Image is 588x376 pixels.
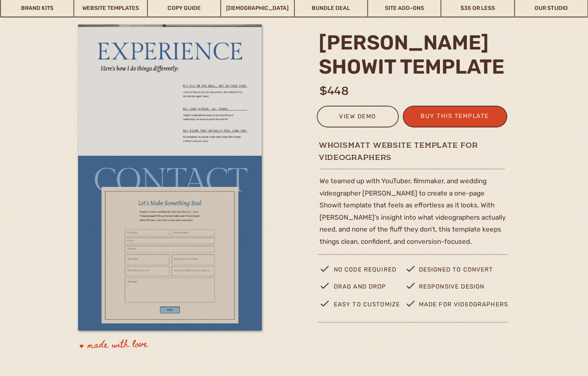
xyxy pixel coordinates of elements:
[419,299,525,315] p: made for videographers
[334,281,395,296] p: drag and drop
[334,299,403,315] p: easy to customize
[419,264,508,280] p: designed to convert
[419,281,490,296] p: Responsive design
[416,111,494,124] a: buy this template
[334,264,405,280] p: no code required
[320,83,384,98] h1: $448
[319,140,536,150] h1: whoismatt website template for videographers
[87,337,200,355] p: made with love
[319,30,510,78] h2: [PERSON_NAME] Showit template
[322,111,394,124] a: view demo
[320,175,508,262] p: We teamed up with YouTuber, filmmaker, and wedding videographer [PERSON_NAME] to create a one-pag...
